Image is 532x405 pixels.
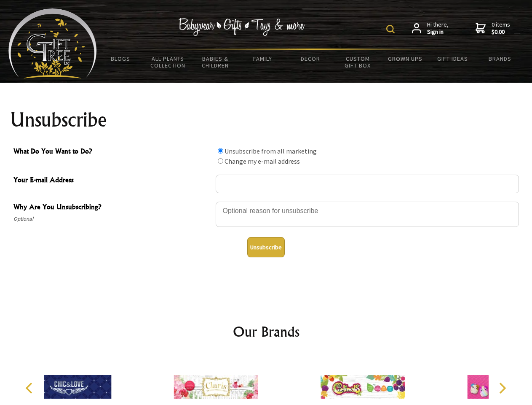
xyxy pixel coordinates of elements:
[13,202,211,214] span: Why Are You Unsubscribing?
[10,110,522,130] h1: Unsubscribe
[412,21,449,36] a: Hi there,Sign in
[239,50,287,67] a: Family
[492,21,510,36] span: 0 items
[476,50,524,67] a: Brands
[476,21,510,36] a: 0 items$0.00
[334,50,382,74] a: Custom Gift Box
[216,202,519,227] textarea: Why Are You Unsubscribing?
[21,379,40,397] button: Previous
[218,148,223,154] input: What Do You Want to Do?
[216,175,519,193] input: Your E-mail Address
[286,50,334,67] a: Decor
[247,237,285,257] button: Unsubscribe
[192,50,239,74] a: Babies & Children
[17,321,516,342] h2: Our Brands
[381,50,429,67] a: Grown Ups
[492,28,510,36] strong: $0.00
[97,50,144,67] a: BLOGS
[13,146,211,158] span: What Do You Want to Do?
[427,28,449,36] strong: Sign in
[429,50,476,67] a: Gift Ideas
[144,50,192,74] a: All Plants Collection
[493,379,511,397] button: Next
[179,18,305,36] img: Babywear - Gifts - Toys & more
[13,175,211,187] span: Your E-mail Address
[8,8,97,78] img: Babyware - Gifts - Toys and more...
[13,214,211,224] span: Optional
[386,25,395,33] img: product search
[225,157,300,165] label: Change my e-mail address
[225,147,317,155] label: Unsubscribe from all marketing
[427,21,449,36] span: Hi there,
[218,158,223,164] input: What Do You Want to Do?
